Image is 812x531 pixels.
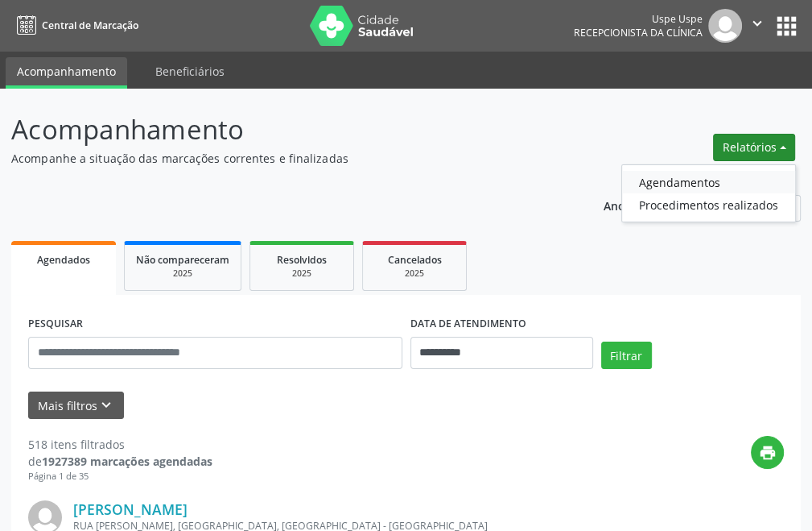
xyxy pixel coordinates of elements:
[601,342,652,369] button: Filtrar
[622,171,795,193] a: Agendamentos
[773,12,801,40] button: apps
[11,12,138,39] a: Central de Marcação
[713,134,795,161] button: Relatórios
[6,57,127,89] a: Acompanhamento
[708,9,742,43] img: img
[574,12,703,26] div: Uspe Uspe
[621,164,796,222] ul: Relatórios
[374,268,455,280] div: 2025
[37,253,90,267] span: Agendados
[11,110,564,150] p: Acompanhamento
[742,9,773,43] button: 
[73,500,188,518] a: [PERSON_NAME]
[42,19,138,32] span: Central de Marcação
[42,454,212,469] strong: 1927389 marcações agendadas
[136,253,229,267] span: Não compareceram
[262,268,342,280] div: 2025
[622,193,795,216] a: Procedimentos realizados
[28,312,83,337] label: PESQUISAR
[748,15,766,32] i: 
[144,57,236,85] a: Beneficiários
[136,268,229,280] div: 2025
[28,453,212,470] div: de
[28,436,212,453] div: 518 itens filtrados
[751,436,784,469] button: print
[388,253,442,267] span: Cancelados
[97,396,115,414] i: keyboard_arrow_down
[410,312,526,337] label: DATA DE ATENDIMENTO
[28,470,212,483] div: Página 1 de 35
[574,26,703,39] span: Recepcionista da clínica
[11,150,564,167] p: Acompanhe a situação das marcações correntes e finalizadas
[28,392,124,420] button: Mais filtroskeyboard_arrow_down
[277,253,327,267] span: Resolvidos
[759,444,777,462] i: print
[604,195,746,215] p: Ano de acompanhamento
